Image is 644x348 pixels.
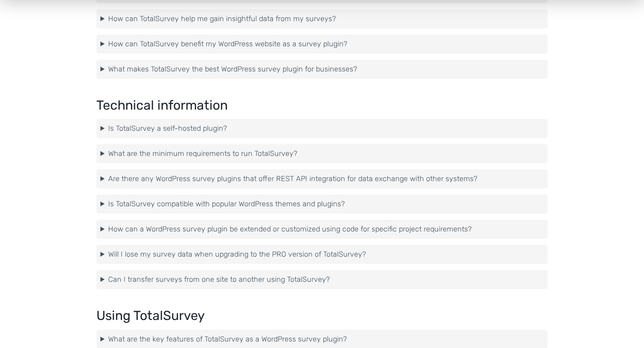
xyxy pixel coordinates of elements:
summary: What are the minimum requirements to run TotalSurvey? [100,148,544,159]
h2: Using TotalSurvey [96,309,548,323]
summary: What are the key features of TotalSurvey as a WordPress survey plugin? [100,334,544,345]
summary: How can TotalSurvey benefit my WordPress website as a survey plugin? [100,39,544,50]
summary: Are there any WordPress survey plugins that offer REST API integration for data exchange with oth... [100,173,544,184]
summary: How can a WordPress survey plugin be extended or customized using code for specific project requi... [100,224,544,235]
summary: Is TotalSurvey compatible with popular WordPress themes and plugins? [100,199,544,210]
summary: Can I transfer surveys from one site to another using TotalSurvey? [100,274,544,285]
summary: What makes TotalSurvey the best WordPress survey plugin for businesses? [100,64,544,75]
summary: How can TotalSurvey help me gain insightful data from my surveys? [100,13,544,24]
summary: Is TotalSurvey a self-hosted plugin? [100,123,544,134]
summary: Will I lose my survey data when upgrading to the PRO version of TotalSurvey? [100,249,544,260]
h2: Technical information [96,98,548,112]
